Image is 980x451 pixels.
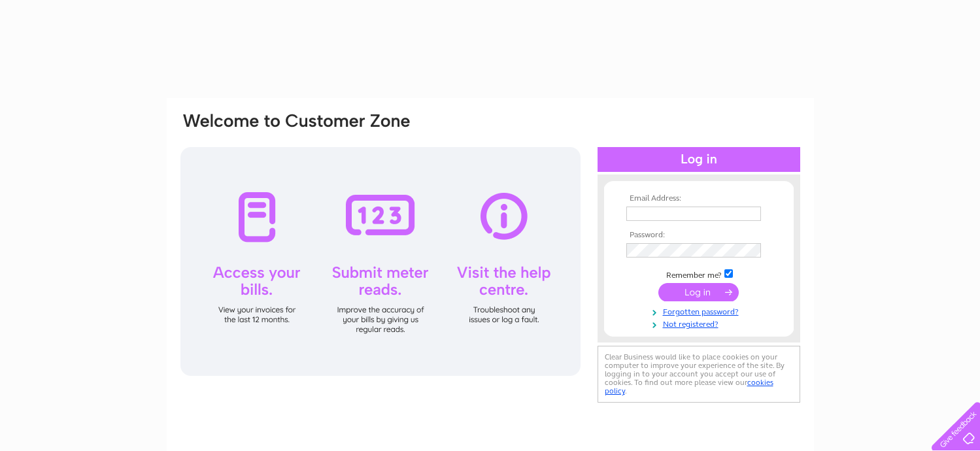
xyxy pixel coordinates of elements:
a: cookies policy [605,378,773,395]
input: Submit [658,283,739,301]
th: Password: [623,231,775,240]
td: Remember me? [623,267,775,280]
th: Email Address: [623,194,775,203]
a: Not registered? [626,317,775,329]
div: Clear Business would like to place cookies on your computer to improve your experience of the sit... [598,346,800,403]
a: Forgotten password? [626,305,775,317]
